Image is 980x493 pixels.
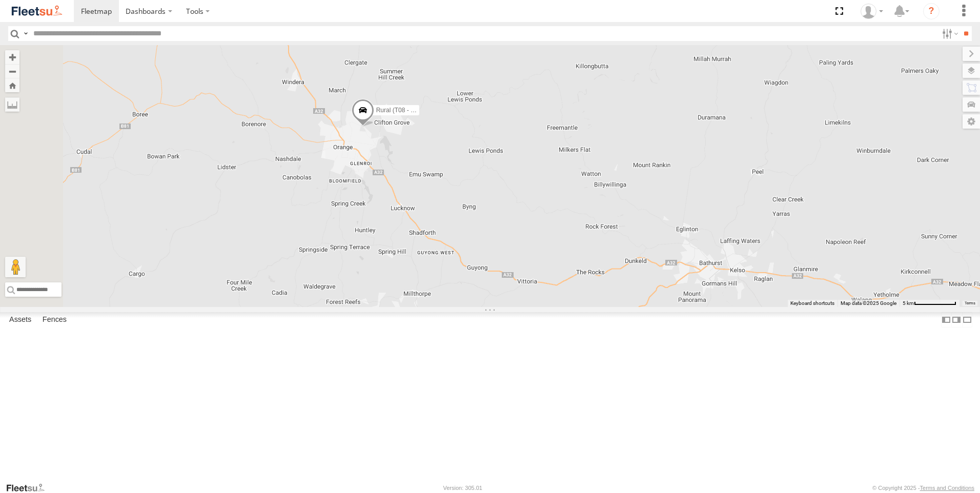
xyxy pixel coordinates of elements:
button: Keyboard shortcuts [790,300,834,307]
label: Dock Summary Table to the Left [941,312,951,327]
label: Search Query [22,26,30,41]
label: Search Filter Options [938,26,960,41]
a: Terms [965,301,975,305]
div: © Copyright 2025 - [872,485,974,491]
label: Dock Summary Table to the Right [951,312,962,327]
label: Map Settings [963,114,980,129]
a: Visit our Website [6,483,53,493]
label: Hide Summary Table [962,312,972,327]
div: Peter Groves [857,4,887,19]
i: ? [923,3,940,19]
button: Map Scale: 5 km per 79 pixels [900,300,959,307]
button: Drag Pegman onto the map to open Street View [5,257,26,277]
label: Fences [37,313,72,327]
span: Map data ©2025 Google [841,300,896,306]
button: Zoom in [5,50,19,64]
label: Measure [5,97,19,112]
button: Zoom out [5,64,19,78]
span: 5 km [903,300,914,306]
span: Rural (T08 - [PERSON_NAME]) [376,107,463,114]
label: Assets [4,313,36,327]
img: fleetsu-logo-horizontal.svg [10,4,64,18]
div: Version: 305.01 [443,485,482,491]
button: Zoom Home [5,78,19,92]
a: Terms and Conditions [920,485,974,491]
